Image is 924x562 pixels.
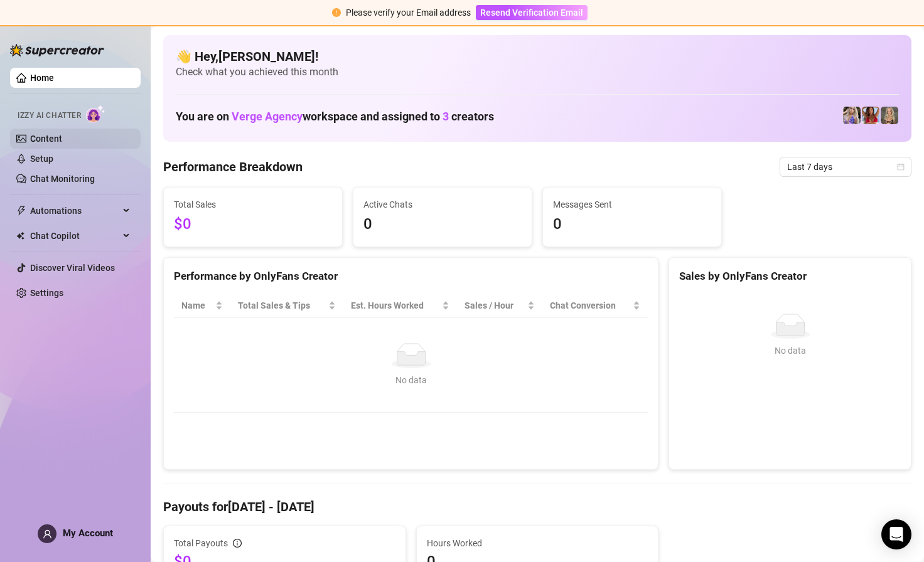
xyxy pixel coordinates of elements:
div: Sales by OnlyFans Creator [679,268,901,285]
span: Resend Verification Email [480,8,583,18]
span: My Account [63,528,113,539]
h4: 👋 Hey, [PERSON_NAME] ! [176,48,899,65]
img: Chat Copilot [16,231,24,240]
span: info-circle [233,539,242,548]
span: Total Sales & Tips [238,299,326,312]
span: 0 [553,213,711,236]
div: No data [684,344,896,358]
span: Active Chats [363,198,522,211]
img: Molly [862,107,879,124]
span: Check what you achieved this month [176,65,899,79]
a: Chat Monitoring [30,174,95,184]
div: Performance by OnlyFans Creator [174,268,648,285]
img: Edenthedoll [843,107,861,124]
span: 3 [443,110,449,123]
span: Last 7 days [787,157,904,176]
span: Messages Sent [553,198,711,211]
span: calendar [897,163,905,171]
span: Izzy AI Chatter [18,110,81,122]
span: 0 [363,213,522,236]
div: No data [186,373,635,387]
div: Est. Hours Worked [351,299,439,312]
a: Content [30,134,62,144]
span: Automations [30,201,119,221]
h4: Performance Breakdown [163,158,303,176]
a: Discover Viral Videos [30,263,115,273]
span: Total Sales [174,198,332,211]
span: Chat Conversion [550,299,630,312]
span: Sales / Hour [465,299,525,312]
img: logo-BBDzfeDw.svg [10,44,104,56]
a: Home [30,73,54,83]
img: AI Chatter [86,105,105,123]
span: Name [181,299,213,312]
th: Name [174,294,230,318]
div: Please verify your Email address [346,6,471,19]
span: Chat Copilot [30,226,119,246]
span: Hours Worked [427,536,648,550]
span: thunderbolt [16,206,26,216]
h1: You are on workspace and assigned to creators [176,110,494,124]
div: Open Intercom Messenger [881,519,911,549]
span: exclamation-circle [332,8,341,17]
th: Chat Conversion [542,294,648,318]
h4: Payouts for [DATE] - [DATE] [163,498,911,516]
span: $0 [174,213,332,236]
th: Sales / Hour [457,294,543,318]
span: user [43,529,52,539]
th: Total Sales & Tips [230,294,343,318]
a: Settings [30,288,63,298]
a: Setup [30,154,53,164]
span: Verge Agency [232,110,303,123]
span: Total Payouts [174,536,228,550]
button: Resend Verification Email [476,5,588,20]
img: Elsa [881,107,898,124]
